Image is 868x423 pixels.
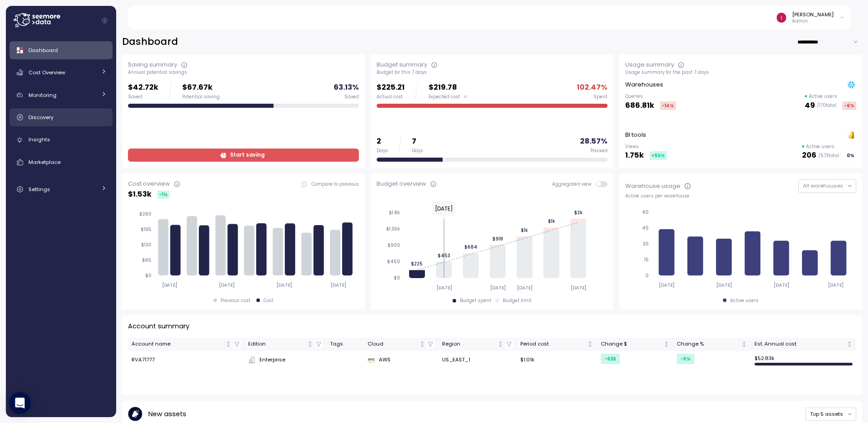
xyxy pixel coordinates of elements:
a: Marketplace [9,153,113,171]
p: Account summary [128,321,189,332]
tspan: $260 [139,211,151,217]
div: Budget spent [460,298,491,304]
button: All warehouses [798,179,856,192]
tspan: $453 [438,253,450,259]
tspan: 30 [643,241,649,247]
span: Monitoring [28,91,57,99]
div: Passed [590,148,608,154]
div: Days [377,148,388,154]
div: +5k % [650,151,667,160]
p: / 170 total [817,102,836,109]
div: Annual potential savings [128,69,359,76]
tspan: [DATE] [277,282,292,288]
p: 49 [805,100,815,112]
p: Queries [625,93,676,100]
tspan: [DATE] [490,285,505,291]
tspan: $918 [492,236,503,241]
span: Discovery [28,114,53,121]
tspan: $225 [411,261,423,267]
div: -1 % [157,191,170,199]
tspan: 45 [642,225,649,231]
p: $67.67k [182,82,220,94]
div: [PERSON_NAME] [792,11,834,18]
tspan: $1.8k [389,210,400,216]
tspan: [DATE] [717,282,732,288]
p: New assets [148,409,186,419]
tspan: [DATE] [331,282,347,288]
div: Usage summary for the past 7 days [625,69,856,76]
span: Aggregated view [552,181,596,187]
button: Top 5 assets [806,408,856,421]
div: Budget summary [377,60,427,69]
td: RVA71777 [128,351,245,369]
div: Change % [677,340,740,348]
p: $42.72k [128,82,158,94]
div: Not sorted [419,341,425,347]
p: Admin [792,18,834,24]
div: Cloud [368,340,417,348]
span: Cost Overview [28,69,65,76]
p: 206 [802,149,816,162]
a: Settings [9,180,113,198]
p: 7 [412,135,423,148]
div: Est. Annual cost [755,340,845,348]
div: Period cost [520,340,586,348]
tspan: [DATE] [828,282,844,288]
tspan: 0 [646,273,649,279]
h2: Dashboard [122,35,178,48]
div: Open Intercom Messenger [9,392,31,414]
span: Marketplace [28,159,61,166]
div: Not sorted [663,341,670,347]
p: Views [625,144,667,150]
p: $225.21 [377,82,405,94]
th: Est. Annual costNot sorted [751,338,856,351]
div: Active users [730,298,759,304]
p: $219.78 [429,82,467,94]
td: $ 52.83k [751,351,856,369]
p: / 573 total [818,153,839,159]
div: Not sorted [307,341,313,347]
p: Compare to previous [311,181,359,187]
p: 28.57 % [580,135,608,148]
tspan: [DATE] [219,282,235,288]
p: 2 [377,135,388,148]
div: Cost [264,298,274,304]
div: Budget overview [377,179,426,188]
tspan: $65 [142,257,151,263]
div: Previous cost [221,298,250,304]
tspan: $0 [145,273,151,279]
div: Not sorted [741,341,747,347]
a: Start saving [128,149,359,162]
tspan: $0 [394,275,400,281]
tspan: [DATE] [161,282,177,288]
tspan: $900 [387,242,400,248]
a: Monitoring [9,86,113,104]
tspan: 60 [642,209,649,215]
div: Budget limit [503,298,532,304]
th: Change %Not sorted [673,338,751,351]
td: US_EAST_1 [438,351,516,369]
div: -14 % [660,101,676,110]
tspan: $684 [464,244,477,250]
th: Period costNot sorted [517,338,597,351]
p: Active users [809,93,837,100]
span: Dashboard [28,47,58,54]
th: RegionNot sorted [438,338,516,351]
tspan: [DATE] [659,282,675,288]
p: 686.81k [625,100,654,112]
tspan: $1.35k [386,226,400,232]
a: Insights [9,131,113,149]
p: BI tools [625,130,646,139]
div: -6 % [842,101,856,110]
th: Change $Not sorted [597,338,673,351]
div: Saving summary [128,60,177,69]
p: Active users [806,144,835,150]
span: Insights [28,136,50,143]
tspan: 15 [644,257,649,263]
div: -6 % [677,354,694,364]
div: Saved [344,94,359,100]
div: AWS [368,356,434,364]
th: EditionNot sorted [245,338,326,351]
span: Start saving [230,149,264,161]
a: Cost Overview [9,63,113,82]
